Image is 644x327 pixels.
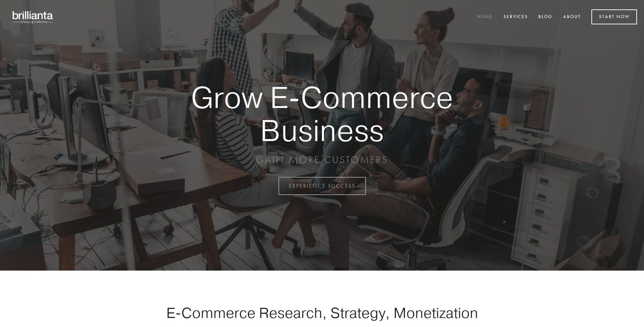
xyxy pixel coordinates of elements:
a: Home [473,11,497,23]
a: About [559,11,585,23]
strong: Grow E-Commerce Business [167,81,477,147]
a: Blog [534,11,557,23]
p: GAIN MORE CUSTOMERS [167,154,477,166]
img: brillianta - research, strategy, marketing [7,7,59,27]
a: Services [499,11,532,23]
a: Start Now [591,9,637,24]
h1: E-Commerce Research, Strategy, Monetization [144,304,500,321]
a: EXPERIENCE SUCCESS [278,177,366,195]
